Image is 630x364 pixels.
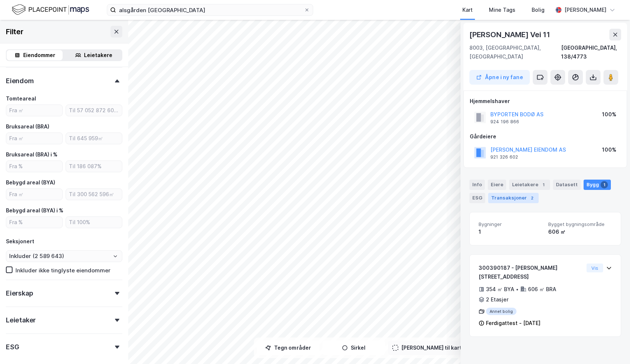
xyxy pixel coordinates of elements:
[112,253,118,259] button: Open
[6,26,24,38] div: Filter
[66,133,122,144] input: Til 645 959㎡
[6,122,49,131] div: Bruksareal (BRA)
[587,264,603,272] button: Vis
[489,6,515,14] div: Mine Tags
[528,285,556,294] div: 606 ㎡ BRA
[490,154,518,160] div: 921 326 602
[401,343,479,352] div: [PERSON_NAME] til kartutsnitt
[6,105,62,116] input: Fra ㎡
[479,264,584,281] div: 300390187 - [PERSON_NAME][STREET_ADDRESS]
[66,189,122,200] input: Til 300 562 596㎡
[601,181,608,188] div: 1
[488,180,506,190] div: Eiere
[6,189,62,200] input: Fra ㎡
[486,319,540,328] div: Ferdigattest - [DATE]
[469,29,552,40] div: [PERSON_NAME] Vei 11
[469,43,561,61] div: 8003, [GEOGRAPHIC_DATA], [GEOGRAPHIC_DATA]
[532,6,545,14] div: Bolig
[6,206,63,215] div: Bebygd areal (BYA) i %
[602,145,616,154] div: 100%
[479,227,542,236] div: 1
[469,70,530,85] button: Åpne i ny fane
[584,180,611,190] div: Bygg
[486,295,508,304] div: 2 Etasjer
[486,285,514,294] div: 354 ㎡ BYA
[479,221,542,227] span: Bygninger
[490,119,519,125] div: 924 196 866
[561,43,621,61] div: [GEOGRAPHIC_DATA], 138/4773
[593,329,630,364] iframe: Chat Widget
[12,3,89,16] img: logo.f888ab2527a4732fd821a326f86c7f29.svg
[469,180,485,190] div: Info
[66,161,122,172] input: Til 186 087%
[528,194,536,202] div: 2
[548,227,612,236] div: 606 ㎡
[516,286,519,292] div: •
[553,180,581,190] div: Datasett
[116,4,304,15] input: Søk på adresse, matrikkel, gårdeiere, leietakere eller personer
[540,181,547,188] div: 1
[509,180,550,190] div: Leietakere
[6,237,34,246] div: Seksjonert
[469,193,485,203] div: ESG
[6,316,36,325] div: Leietaker
[593,329,630,364] div: Kontrollprogram for chat
[66,105,122,116] input: Til 57 052 872 600㎡
[6,289,33,298] div: Eierskap
[6,150,57,159] div: Bruksareal (BRA) i %
[84,51,112,60] div: Leietakere
[23,51,55,60] div: Eiendommer
[15,267,111,274] div: Inkluder ikke tinglyste eiendommer
[6,77,34,85] div: Eiendom
[602,110,616,119] div: 100%
[548,221,612,227] span: Bygget bygningsområde
[6,178,55,187] div: Bebygd areal (BYA)
[564,6,606,14] div: [PERSON_NAME]
[257,340,319,355] button: Tegn områder
[488,193,539,203] div: Transaksjoner
[6,133,62,144] input: Fra ㎡
[6,94,36,103] div: Tomteareal
[322,340,385,355] button: Sirkel
[470,97,621,106] div: Hjemmelshaver
[6,251,122,262] input: ClearOpen
[470,132,621,141] div: Gårdeiere
[66,217,122,228] input: Til 100%
[462,6,473,14] div: Kart
[6,217,62,228] input: Fra %
[6,161,62,172] input: Fra %
[6,343,19,351] div: ESG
